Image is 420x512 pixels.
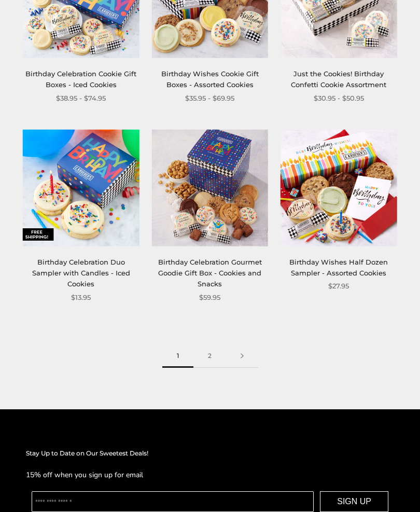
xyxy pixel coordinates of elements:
a: Next page [226,344,258,368]
p: 15% off when you sign up for email [26,469,394,481]
img: Birthday Wishes Half Dozen Sampler - Assorted Cookies [281,130,397,246]
span: $59.95 [199,292,220,303]
a: Birthday Wishes Half Dozen Sampler - Assorted Cookies [289,258,388,277]
a: Just the Cookies! Birthday Confetti Cookie Assortment [291,70,386,89]
span: $38.95 - $74.95 [56,93,106,104]
h2: Stay Up to Date on Our Sweetest Deals! [26,448,394,459]
a: 2 [193,344,226,368]
a: Birthday Celebration Gourmet Goodie Gift Box - Cookies and Snacks [158,258,262,288]
a: Birthday Celebration Duo Sampler with Candles - Iced Cookies [32,258,130,288]
span: $35.95 - $69.95 [185,93,234,104]
span: $30.95 - $50.95 [314,93,364,104]
input: Enter your email [32,491,314,512]
a: Birthday Celebration Cookie Gift Boxes - Iced Cookies [25,70,136,89]
a: Birthday Wishes Cookie Gift Boxes - Assorted Cookies [161,70,259,89]
span: $27.95 [328,281,349,292]
img: Birthday Celebration Duo Sampler with Candles - Iced Cookies [23,130,139,246]
button: SIGN UP [320,491,388,512]
span: 1 [162,344,193,368]
img: Birthday Celebration Gourmet Goodie Gift Box - Cookies and Snacks [152,130,268,246]
span: $13.95 [71,292,91,303]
